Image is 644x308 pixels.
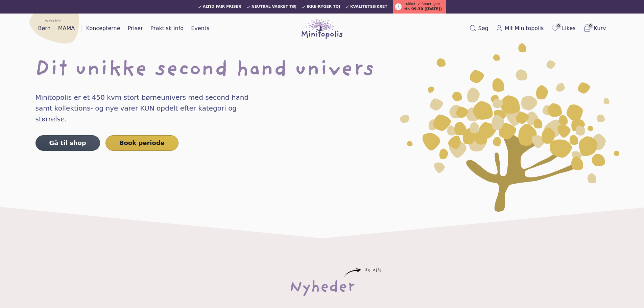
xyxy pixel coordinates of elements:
a: MAMA [55,23,78,34]
a: Koncepterne [84,23,123,34]
a: Børn [35,23,53,34]
span: Kurv [594,24,606,32]
a: Se alle [365,268,382,273]
span: Likes [562,24,575,32]
span: Mit Minitopolis [505,24,544,32]
span: Ikke-ryger tøj [307,5,340,9]
h1: Dit unikke second hand univers [35,60,609,81]
span: Søg [478,24,488,32]
a: Priser [125,23,146,34]
div: Nyheder [289,277,355,299]
img: Minitopolis logo [302,18,343,39]
button: 0Kurv [580,23,609,34]
a: Book periode [105,135,178,151]
span: Altid fair priser [203,5,241,9]
a: Praktisk info [148,23,186,34]
a: Gå til shop [35,135,100,151]
button: Søg [467,23,491,34]
span: Neutral vasket tøj [252,5,297,9]
a: 0Likes [548,23,578,34]
h4: Minitopolis er et 450 kvm stort børneunivers med second hand samt kollektions- og nye varer KUN o... [35,92,263,124]
span: 0 [556,23,561,29]
img: Minitopolis' logo som et gul blomst [400,43,620,212]
a: Events [188,23,212,34]
span: Lukket, vi åbner igen [404,1,440,6]
span: tir. 09.30 ([DATE]) [404,6,442,12]
span: Kvalitetssikret [350,5,387,9]
a: Mit Minitopolis [493,23,547,34]
span: 0 [588,23,593,29]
